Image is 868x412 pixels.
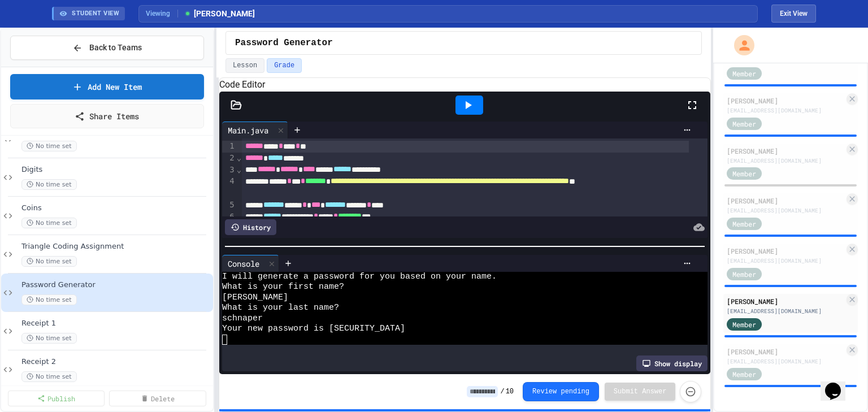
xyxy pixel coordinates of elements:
span: Coins [21,203,211,213]
div: Main.java [222,122,288,138]
span: STUDENT VIEW [72,9,119,19]
span: No time set [21,179,77,190]
div: [PERSON_NAME] [727,196,844,206]
span: Back to Teams [89,42,142,54]
span: No time set [21,371,77,382]
span: Digits [21,165,211,175]
span: schnaper [222,314,263,324]
span: Submit Answer [614,387,667,396]
span: Fold line [236,153,242,162]
span: [PERSON_NAME] [222,293,288,303]
div: [EMAIL_ADDRESS][DOMAIN_NAME] [727,206,844,215]
div: [EMAIL_ADDRESS][DOMAIN_NAME] [727,157,844,165]
button: Exit student view [771,5,816,23]
button: Lesson [225,58,264,73]
span: No time set [21,141,77,151]
span: Triangle Coding Assignment [21,242,211,251]
span: I will generate a password for you based on your name. [222,272,497,282]
span: / [500,387,504,396]
span: Member [732,68,756,79]
span: Fold line [236,165,242,174]
div: [PERSON_NAME] [727,146,844,156]
span: Member [732,168,756,179]
div: History [225,219,276,235]
iframe: chat widget [821,367,857,401]
div: 4 [222,176,236,200]
span: Member [732,119,756,129]
div: [PERSON_NAME] [727,246,844,256]
a: Publish [8,391,105,406]
button: Grade [267,58,302,73]
span: Receipt 1 [21,319,211,328]
div: 2 [222,153,236,164]
div: [EMAIL_ADDRESS][DOMAIN_NAME] [727,357,844,366]
div: My Account [722,32,757,58]
div: [PERSON_NAME] [727,96,844,106]
div: [EMAIL_ADDRESS][DOMAIN_NAME] [727,257,844,265]
button: Review pending [523,382,599,401]
span: Member [732,319,756,329]
span: Your new password is [SECURITY_DATA] [222,324,405,334]
span: What is your first name? [222,282,344,292]
div: Console [222,258,265,270]
span: Password Generator [235,36,333,50]
div: Main.java [222,124,274,136]
button: Submit Answer [605,383,676,401]
span: Viewing [146,8,178,19]
div: Console [222,255,279,272]
div: 5 [222,200,236,211]
span: No time set [21,218,77,228]
div: [PERSON_NAME] [727,346,844,357]
a: Share Items [10,104,204,128]
span: Member [732,219,756,229]
div: 1 [222,141,236,153]
span: Member [732,269,756,279]
div: [EMAIL_ADDRESS][DOMAIN_NAME] [727,106,844,115]
button: Back to Teams [10,36,204,60]
a: Add New Item [10,74,204,99]
div: [PERSON_NAME] [727,296,844,306]
span: No time set [21,256,77,267]
div: 6 [222,211,236,223]
a: Delete [109,391,206,406]
span: No time set [21,294,77,305]
div: Show display [636,355,708,371]
span: Password Generator [21,280,211,290]
span: Member [732,369,756,379]
span: [PERSON_NAME] [184,8,255,20]
div: 3 [222,164,236,176]
h6: Code Editor [219,78,711,92]
button: Force resubmission of student's answer (Admin only) [680,381,701,402]
span: No time set [21,333,77,344]
div: [EMAIL_ADDRESS][DOMAIN_NAME] [727,307,844,315]
span: 10 [506,387,514,396]
span: What is your last name? [222,303,339,313]
span: Receipt 2 [21,357,211,367]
